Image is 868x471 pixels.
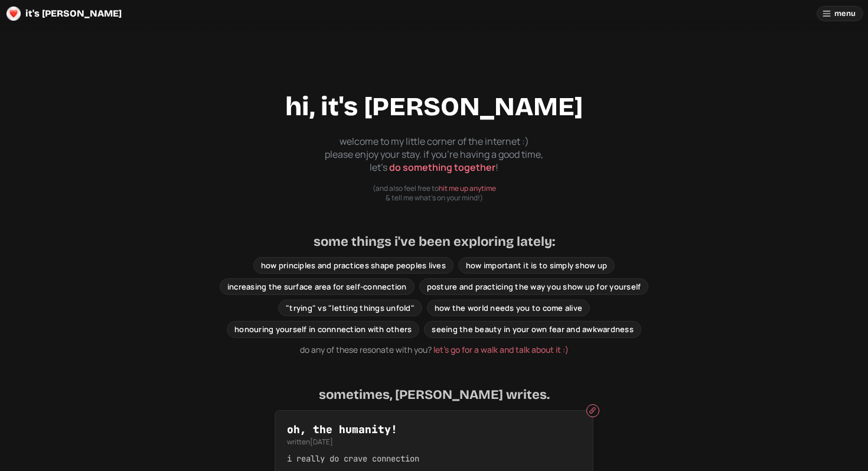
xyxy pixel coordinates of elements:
span: "trying" vs "letting things unfold" [286,303,415,313]
span: menu [834,7,856,21]
span: it's [PERSON_NAME] [25,9,122,18]
a: do something together [389,161,495,174]
span: how principles and practices shape peoples lives [261,260,446,271]
time: [DATE] [310,437,333,447]
span: how the world needs you to come alive [435,303,582,313]
span: honouring yourself in connnection with others [234,324,412,334]
h2: some things i've been exploring lately: [314,233,555,251]
button: hit me up anytime [439,184,496,194]
h3: oh, the humanity! [287,423,581,436]
span: how important it is to simply show up [466,260,607,271]
p: do any of these resonate with you? [300,344,569,356]
span: increasing the surface area for self-connection [227,281,407,292]
span: seeing the beauty in your own fear and awkwardness [432,324,634,334]
p: (and also feel free to & tell me what's on your mind!) [373,184,496,202]
img: logo-circle-Chuufevo.png [6,7,21,21]
h2: sometimes, [PERSON_NAME] writes. [319,386,550,404]
p: welcome to my little corner of the internet :) please enjoy your stay. if you're having a good ti... [316,135,552,174]
p: written [287,437,581,447]
a: let's go for a walk and talk about it :) [433,344,569,355]
a: it's [PERSON_NAME] [5,5,128,22]
h1: hi, it's [PERSON_NAME] [285,89,583,125]
p: i really do crave connection [287,453,581,465]
span: posture and practicing the way you show up for yourself [427,281,641,292]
